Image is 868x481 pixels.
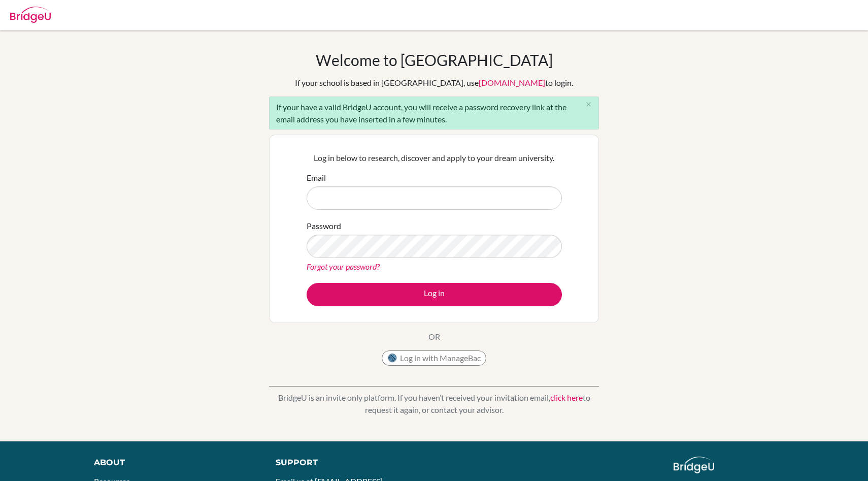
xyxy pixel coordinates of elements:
button: Close [578,97,598,112]
label: Email [307,172,326,184]
i: close [585,101,592,108]
img: Bridge-U [10,7,51,23]
div: If your have a valid BridgeU account, you will receive a password recovery link at the email addr... [269,97,599,130]
div: About [94,457,253,469]
p: Log in below to research, discover and apply to your dream university. [307,152,562,164]
a: [DOMAIN_NAME] [479,78,545,87]
h1: Welcome to [GEOGRAPHIC_DATA] [316,51,553,69]
img: logo_white@2x-f4f0deed5e89b7ecb1c2cc34c3e3d731f90f0f143d5ea2071677605dd97b5244.png [674,457,715,473]
button: Log in [307,283,562,306]
p: OR [428,331,440,343]
div: If your school is based in [GEOGRAPHIC_DATA], use to login. [295,77,573,89]
button: Log in with ManageBac [382,350,486,366]
div: Support [276,457,423,469]
a: click here [550,393,583,402]
p: BridgeU is an invite only platform. If you haven’t received your invitation email, to request it ... [269,392,599,416]
a: Forgot your password? [307,262,380,271]
label: Password [307,220,341,232]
